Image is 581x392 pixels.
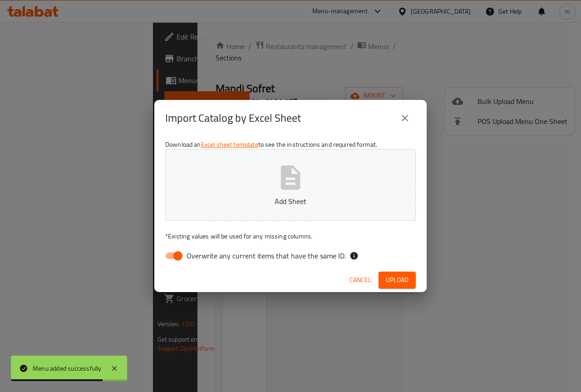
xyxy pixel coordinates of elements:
h2: Import Catalog by Excel Sheet [165,111,301,125]
div: Menu added successfully [33,363,102,373]
div: Download an to see the instructions and required format. [154,136,427,268]
p: Existing values will be used for any missing columns. [165,232,416,241]
button: Upload [379,272,416,288]
p: Add Sheet [179,196,402,207]
span: Overwrite any current items that have the same ID. [187,250,346,261]
a: Excel sheet template [201,139,258,150]
button: Add Sheet [165,149,416,221]
button: Cancel [346,272,375,288]
svg: If the overwrite option isn't selected, then the items that match an existing ID will be ignored ... [350,251,359,260]
button: close [394,107,416,129]
span: Cancel [350,274,371,286]
span: Upload [386,274,409,286]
